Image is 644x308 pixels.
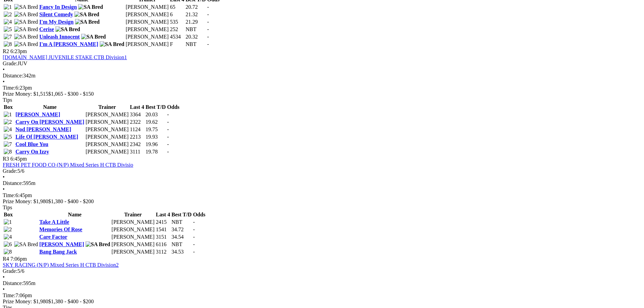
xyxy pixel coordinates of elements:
td: 19.78 [145,148,166,155]
a: Bang Bang Jack [39,249,77,255]
span: • [3,174,5,180]
img: 2 [4,11,12,18]
div: Prize Money: $1,980 [3,299,641,305]
span: - [167,141,169,147]
td: [PERSON_NAME] [125,26,169,33]
td: [PERSON_NAME] [111,234,155,240]
th: Trainer [85,104,129,111]
span: - [193,227,195,232]
td: F [170,41,185,48]
span: 7:06pm [10,256,27,262]
span: - [207,41,209,47]
span: $1,065 - $300 - $150 [48,91,94,97]
td: [PERSON_NAME] [85,126,129,133]
a: Unleash Innocent [39,34,80,40]
th: Odds [167,104,180,111]
span: • [3,286,5,292]
a: [DOMAIN_NAME] JUVENILE STAKE CTB Division1 [3,54,127,60]
img: 1 [4,219,12,225]
td: 19.62 [145,119,166,125]
img: SA Bred [78,4,103,10]
td: 3111 [129,148,144,155]
div: Prize Money: $1,515 [3,91,641,97]
span: - [207,4,209,10]
td: 19.93 [145,134,166,140]
span: $1,380 - $400 - $200 [48,299,94,304]
td: 2213 [129,134,144,140]
td: [PERSON_NAME] [111,219,155,226]
a: Carry On Izzy [16,149,49,155]
td: [PERSON_NAME] [125,33,169,40]
img: SA Bred [14,11,38,18]
img: SA Bred [100,41,124,47]
span: Time: [3,292,16,298]
td: [PERSON_NAME] [125,11,169,18]
td: NBT [171,219,192,226]
td: [PERSON_NAME] [85,111,129,118]
span: R4 [3,256,9,262]
td: 252 [170,26,185,33]
td: 6 [170,11,185,18]
div: Prize Money: $1,980 [3,198,641,205]
a: I'm A [PERSON_NAME] [39,41,98,47]
span: Time: [3,85,16,91]
div: 6:45pm [3,192,641,198]
img: SA Bred [86,241,110,247]
span: - [167,149,169,155]
td: [PERSON_NAME] [125,4,169,10]
img: 7 [4,34,12,40]
span: - [193,234,195,240]
img: 8 [4,41,12,47]
img: SA Bred [14,41,38,47]
a: Take A Little [39,219,69,225]
span: - [193,219,195,225]
span: Grade: [3,168,18,174]
span: Distance: [3,73,23,78]
img: 2 [4,227,12,233]
img: 4 [4,234,12,240]
img: 7 [4,141,12,147]
div: JUV [3,61,641,67]
a: Fancy In Design [39,4,77,10]
a: Carry On [PERSON_NAME] [16,119,85,125]
img: 5 [4,134,12,140]
img: SA Bred [14,4,38,10]
span: 6:45pm [10,156,27,162]
th: Best T/D [145,104,166,111]
a: Life Of [PERSON_NAME] [16,134,78,140]
div: 595m [3,280,641,286]
span: Time: [3,192,16,198]
img: SA Bred [81,34,106,40]
span: • [3,67,5,72]
td: [PERSON_NAME] [85,148,129,155]
div: 5/6 [3,168,641,174]
img: SA Bred [14,26,38,32]
td: [PERSON_NAME] [85,141,129,148]
span: • [3,186,5,192]
td: NBT [171,241,192,248]
a: Care Factor [39,234,67,240]
td: 19.96 [145,141,166,148]
td: 19.75 [145,126,166,133]
a: SKY RACING (N/P) Mixed Series H CTB Division2 [3,262,119,268]
div: 595m [3,180,641,186]
img: 4 [4,126,12,133]
th: Name [39,211,111,218]
td: 20.03 [145,111,166,118]
td: 21.32 [185,11,206,18]
th: Name [15,104,85,111]
a: [PERSON_NAME] [16,112,60,117]
td: [PERSON_NAME] [111,248,155,255]
span: - [207,19,209,25]
td: [PERSON_NAME] [125,19,169,25]
span: Tips [3,97,12,103]
td: NBT [185,26,206,33]
a: Cerise [39,26,54,32]
img: 5 [4,26,12,32]
span: $1,380 - $400 - $200 [48,198,94,204]
span: Grade: [3,61,18,66]
span: - [167,112,169,117]
img: 8 [4,149,12,155]
a: FRESH PET FOOD CO (N/P) Mixed Series H CTB Divisio [3,162,133,168]
a: I'm My Design [39,19,73,25]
